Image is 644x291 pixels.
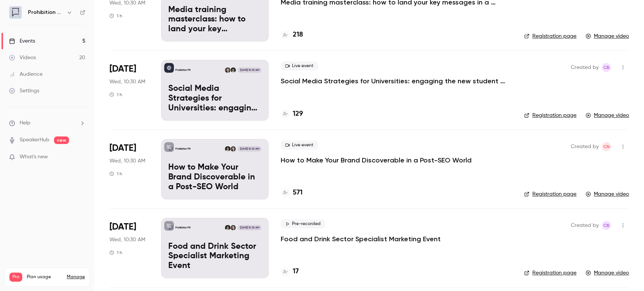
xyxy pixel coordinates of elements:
[571,63,599,72] span: Created by
[281,234,441,244] a: Food and Drink Sector Specialist Marketing Event
[109,171,122,177] div: 1 h
[231,146,236,152] img: Chris Norton
[293,266,299,277] h4: 17
[524,269,576,277] a: Registration page
[109,78,145,86] span: Wed, 10:30 AM
[293,188,303,198] h4: 571
[109,63,136,75] span: [DATE]
[603,142,610,151] span: CN
[161,218,269,278] a: Food and Drink Sector Specialist Marketing EventProhibition PRChris NortonWill Ockenden[DATE] 10:...
[281,266,299,277] a: 17
[109,142,136,154] span: [DATE]
[225,67,230,73] img: Chris Norton
[109,218,149,278] div: Jul 30 Wed, 10:30 AM (Europe/London)
[281,188,303,198] a: 571
[168,5,261,34] p: Media training masterclass: how to land your key messages in a digital-first world
[571,142,599,151] span: Created by
[109,250,122,256] div: 1 h
[109,13,122,19] div: 1 h
[281,219,325,228] span: Pre-recorded
[168,163,261,192] p: How to Make Your Brand Discoverable in a Post-SEO World
[28,9,63,16] h6: Prohibition PR
[109,60,149,120] div: Sep 24 Wed, 10:30 AM (Europe/London)
[602,63,611,72] span: Claire Beaumont
[9,6,22,18] img: Prohibition PR
[175,147,191,151] p: Prohibition PR
[281,141,318,150] span: Live event
[20,153,48,161] span: What's new
[168,242,261,271] p: Food and Drink Sector Specialist Marketing Event
[109,221,136,233] span: [DATE]
[161,139,269,199] a: How to Make Your Brand Discoverable in a Post-SEO WorldProhibition PRChris NortonWill Ockenden[DA...
[231,225,236,230] img: Chris Norton
[281,61,318,70] span: Live event
[27,274,62,280] span: Plan usage
[54,136,69,144] span: new
[225,146,230,152] img: Will Ockenden
[109,92,122,98] div: 1 h
[586,269,629,277] a: Manage video
[231,67,236,73] img: Will Ockenden
[109,139,149,199] div: Sep 17 Wed, 10:30 AM (Europe/London)
[238,225,261,230] span: [DATE] 10:30 AM
[281,30,303,40] a: 218
[20,119,31,127] span: Help
[161,60,269,120] a: Social Media Strategies for Universities: engaging the new student cohortProhibition PRWill Ocken...
[175,68,191,72] p: Prohibition PR
[168,84,261,113] p: Social Media Strategies for Universities: engaging the new student cohort
[225,225,230,230] img: Will Ockenden
[586,32,629,40] a: Manage video
[571,221,599,230] span: Created by
[281,109,303,119] a: 129
[293,30,303,40] h4: 218
[524,32,576,40] a: Registration page
[281,77,507,86] a: Social Media Strategies for Universities: engaging the new student cohort
[586,190,629,198] a: Manage video
[238,67,261,73] span: [DATE] 10:30 AM
[524,190,576,198] a: Registration page
[603,221,610,230] span: CB
[9,37,35,45] div: Events
[293,109,303,119] h4: 129
[524,112,576,119] a: Registration page
[586,112,629,119] a: Manage video
[238,146,261,152] span: [DATE] 10:30 AM
[9,70,43,78] div: Audience
[175,226,191,230] p: Prohibition PR
[9,119,85,127] li: help-dropdown-opener
[109,157,145,165] span: Wed, 10:30 AM
[602,221,611,230] span: Claire Beaumont
[20,136,49,144] a: SpeakerHub
[9,87,39,95] div: Settings
[109,236,145,244] span: Wed, 10:30 AM
[603,63,610,72] span: CB
[9,54,36,61] div: Videos
[9,273,22,282] span: Pro
[67,274,85,280] a: Manage
[602,142,611,151] span: Chris Norton
[281,156,472,165] a: How to Make Your Brand Discoverable in a Post-SEO World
